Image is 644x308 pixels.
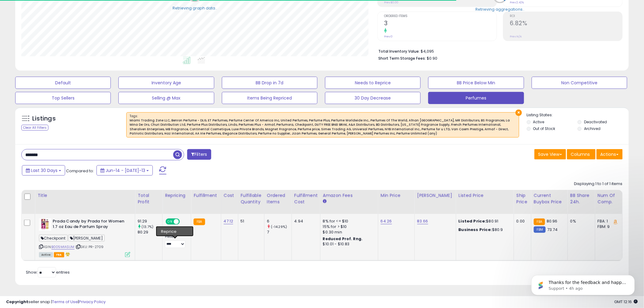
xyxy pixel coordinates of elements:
span: Show: entries [26,269,70,275]
div: 8% for <= $10 [323,219,373,224]
div: Preset: [165,235,186,248]
label: Active [533,119,544,124]
div: seller snap | | [6,299,106,305]
div: 51 [241,219,260,224]
div: Num of Comp. [598,192,620,205]
div: 15% for > $10 [323,224,373,229]
div: 0.00 [516,219,527,224]
label: Deactivated [584,119,607,124]
div: Current Buybox Price [534,192,565,205]
div: 6 [267,219,292,224]
div: $0.30 min [323,229,373,235]
span: FBA [54,252,64,257]
div: $10.01 - $10.83 [323,242,373,247]
div: 7 [267,229,292,235]
span: Tags : [130,114,516,136]
a: 64.26 [381,218,392,224]
strong: Copyright [6,299,28,305]
button: Inventory Age [118,77,214,89]
div: ASIN: [39,219,130,257]
span: OFF [179,219,189,224]
b: Business Price: [459,227,492,233]
iframe: Intercom notifications message [522,262,644,305]
button: Top Sellers [15,92,111,104]
div: Fulfillment Cost [294,192,318,205]
button: Items Being Repriced [222,92,317,104]
p: Listing States: [527,112,629,118]
label: Out of Stock [533,126,555,131]
div: Retrieving aggregations.. [476,7,525,12]
button: BB Drop in 7d [222,77,317,89]
h5: Listings [32,114,56,123]
div: Amazon AI [165,228,186,233]
div: Amazon Fees [323,192,376,199]
button: Needs to Reprice [325,77,421,89]
div: BB Share 24h. [570,192,593,205]
small: FBM [534,226,546,233]
button: Selling @ Max [118,92,214,104]
div: Retrieving graph data.. [173,5,217,11]
img: 41jhGEiUTVL._SL40_.jpg [39,219,51,231]
a: 47.12 [224,218,233,224]
button: Default [15,77,111,89]
button: Save View [534,149,566,159]
span: ON [166,219,174,224]
button: Perfumes [428,92,524,104]
div: Fulfillment [194,192,218,199]
button: Filters [187,149,211,160]
div: Cost [224,192,236,199]
div: FBA: 1 [598,219,618,224]
span: Columns [571,151,590,157]
small: FBA [194,219,205,225]
div: Ordered Items [267,192,289,205]
div: Ship Price [516,192,529,205]
button: Jun-14 - [DATE]-13 [96,165,153,176]
span: Jun-14 - [DATE]-13 [106,167,145,173]
div: [PERSON_NAME] [417,192,453,199]
div: Miami Trading Zone LLC, Benron Perfume - DLG, ET Perfumes, Perfume Center Of America Inc, United ... [130,118,516,136]
span: Last 30 Days [31,167,58,173]
div: Repricing [165,192,188,199]
div: $80.91 [459,219,509,224]
div: Total Profit [138,192,160,205]
b: Prada Candy by Prada for Women 1.7 oz Eau de Parfum Spray [53,219,127,231]
div: Clear All Filters [21,125,48,131]
div: 91.29 [138,219,162,224]
b: Listed Price: [459,218,486,224]
div: 0% [570,219,590,224]
button: Non Competitive [532,77,627,89]
div: Fulfillable Quantity [241,192,262,205]
small: Amazon Fees. [323,199,327,204]
a: 83.66 [417,218,428,224]
span: | SKU: PR-2709 [75,244,103,249]
b: Reduced Prof. Rng. [323,236,363,241]
span: Checkpoint [39,235,68,242]
a: Terms of Use [52,299,78,305]
div: Title [37,192,132,199]
div: $80.9 [459,227,509,233]
button: Actions [597,149,623,159]
a: B005MIASUM [51,244,75,250]
small: (-14.29%) [271,224,287,229]
span: 73.74 [547,227,558,233]
div: Min Price [381,192,412,199]
span: [PERSON_NAME] [68,235,105,242]
div: 4.94 [294,219,316,224]
button: Columns [567,149,596,159]
i: hazardous material [64,252,71,256]
div: Displaying 1 to 1 of 1 items [574,181,623,187]
span: 80.96 [547,218,558,224]
div: 80.29 [138,229,162,235]
span: All listings currently available for purchase on Amazon [39,252,53,257]
button: BB Price Below Min [428,77,524,89]
small: (13.7%) [142,224,153,229]
button: × [516,110,522,116]
button: 30 Day Decrease [325,92,421,104]
div: FBM: 9 [598,224,618,229]
a: Privacy Policy [79,299,106,305]
label: Archived [584,126,600,131]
